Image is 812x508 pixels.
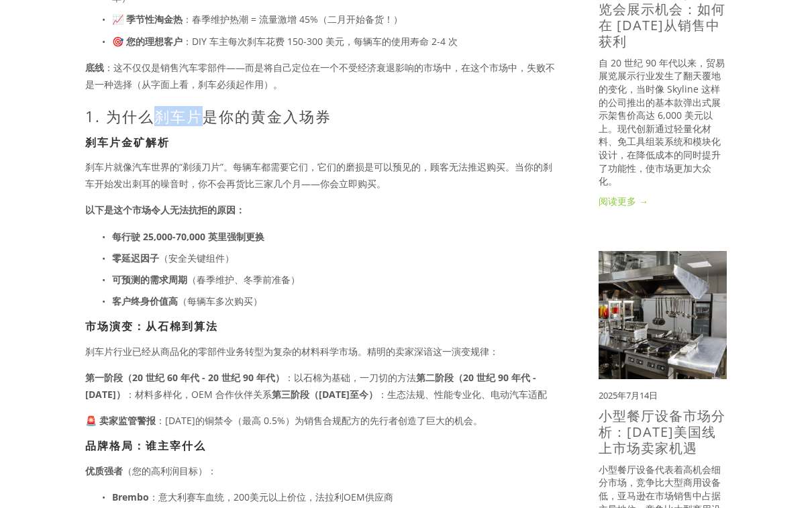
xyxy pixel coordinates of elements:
font: 以下是这个市场令人无法抗拒的原因： [85,203,245,216]
font: 自 20 世纪 90 年代以来，贸易展览展示行业发生了翻天覆地的变化，当时像 Skyline 这样的公司推出的基本款弹出式展示架售价高达 6,000 美元以上。现代创新通过轻量化材料、免工具组装... [599,56,725,187]
font: ：生态法规、性能专业化、电动汽车适配 [378,388,547,401]
font: 第一阶段（20 世纪 60 年代 - 20 世纪 90 年代） [85,371,285,384]
font: 📈 季节性淘金热 [112,13,183,26]
font: 零延迟因子 [112,252,159,264]
font: 第二阶段（20 世纪 90 年代 - [DATE]） [85,371,539,401]
font: 可预测的需求周期 [112,273,187,286]
font: 优质强者 [85,464,123,477]
font: ：这不仅仅是销售汽车零部件——而是将自己定位在一个不受经济衰退影响的市场中，在这个市场中，失败不是一种选择（从字面上看，刹车必须起作用）。 [85,61,555,91]
font: Brembo [112,491,149,503]
font: 市场演变：从石棉到算法 [85,319,218,334]
img: 小型餐厅设备市场分析：2025年美国线上市场卖家机遇 [599,251,727,379]
font: ：DIY 车主每次刹车花费 150-300 美元，每辆车的使用寿命 2-4 次 [183,35,458,48]
font: ：以石棉为基础，一刀切的方法 [285,371,416,384]
font: ：意大利赛车血统，200美元以上价位，法拉利OEM供应商 [149,491,393,503]
font: ：[DATE]的铜禁令（最高 0.5%）为销售合规配方的先行者创造了巨大的机会。 [156,414,483,427]
font: （每辆车多次购买） [178,295,262,307]
font: 品牌格局：谁主宰什么 [85,438,206,454]
font: 刹车片金矿解析 [85,135,170,150]
font: 每行驶 25,000-70,000 英里强制更换 [112,230,264,243]
font: ：春季维护热潮 = 流量激增 45%（二月开始备货！） [183,13,403,26]
font: 底线 [85,61,104,74]
font: 阅读更多 → [599,195,648,207]
font: 1. 为什么刹车片是你的黄金入场券 [85,106,332,126]
font: （安全关键组件） [159,252,234,264]
font: ：材料多样化，OEM 合作伙伴关系 [125,388,272,401]
font: 客户终身价值高 [112,295,178,307]
font: 刹车片行业已经从商品化的零部件业务转型为复杂的材料科学市场。精明的卖家深谙这一演变规律： [85,345,499,358]
a: 阅读更多 → [599,195,727,208]
a: 小型餐厅设备市场分析：[DATE]美国线上市场卖家机遇 [599,407,725,457]
font: 🚨 卖家监管警报 [85,414,156,427]
font: 🎯 您的理想客户 [112,35,183,48]
font: 刹车片就像汽车世界的“剃须刀片”。每辆车都需要它们，它们的磨损是可以预见的，顾客无法推迟购买。当你的刹车开始发出刺耳的噪音时，你不会再货比三家几个月——你会立即购买。 [85,160,552,190]
font: （您的高利润目标）： [123,464,217,477]
font: 第三阶段（[DATE]至今） [272,388,378,401]
font: 2025年7月14日 [599,389,658,401]
font: （春季维护、冬季前准备） [187,273,300,286]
